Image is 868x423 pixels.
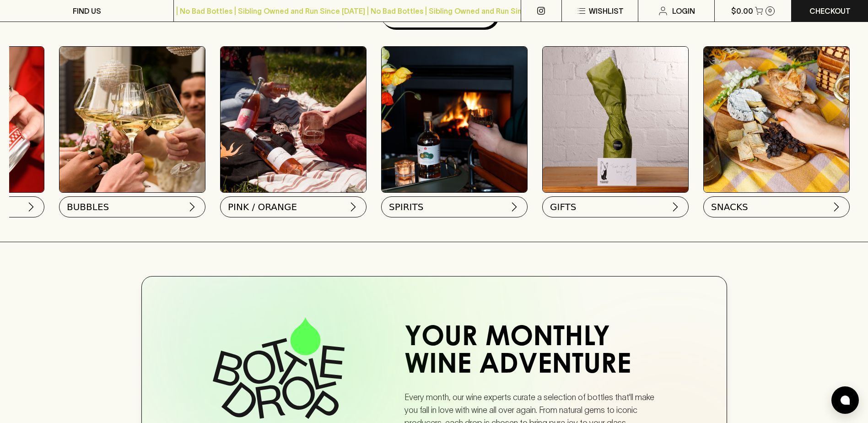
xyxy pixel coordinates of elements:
[220,196,367,217] button: PINK / ORANGE
[221,47,366,192] img: gospel_collab-2 1
[550,201,576,213] span: GIFTS
[26,201,37,212] img: chevron-right.svg
[67,201,109,213] span: BUBBLES
[589,5,624,16] p: Wishlist
[213,317,345,419] img: Bottle Drop
[731,5,753,16] p: $0.00
[187,201,198,212] img: chevron-right.svg
[509,201,520,212] img: chevron-right.svg
[704,47,849,192] img: Bottle-Drop 1
[670,201,681,212] img: chevron-right.svg
[404,325,668,380] h2: Your Monthly Wine Adventure
[711,201,748,213] span: SNACKS
[73,5,101,16] p: FIND US
[59,47,205,192] img: 2022_Festive_Campaign_INSTA-16 1
[831,201,842,212] img: chevron-right.svg
[703,196,850,217] button: SNACKS
[389,201,423,213] span: SPIRITS
[382,47,527,192] img: gospel_collab-2 1
[841,396,850,405] img: bubble-icon
[672,5,695,16] p: Login
[768,8,772,13] p: 0
[228,201,297,213] span: PINK / ORANGE
[348,201,359,212] img: chevron-right.svg
[542,196,689,217] button: GIFTS
[809,5,851,16] p: Checkout
[59,196,205,217] button: BUBBLES
[381,196,528,217] button: SPIRITS
[543,47,688,192] img: GIFT WRA-16 1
